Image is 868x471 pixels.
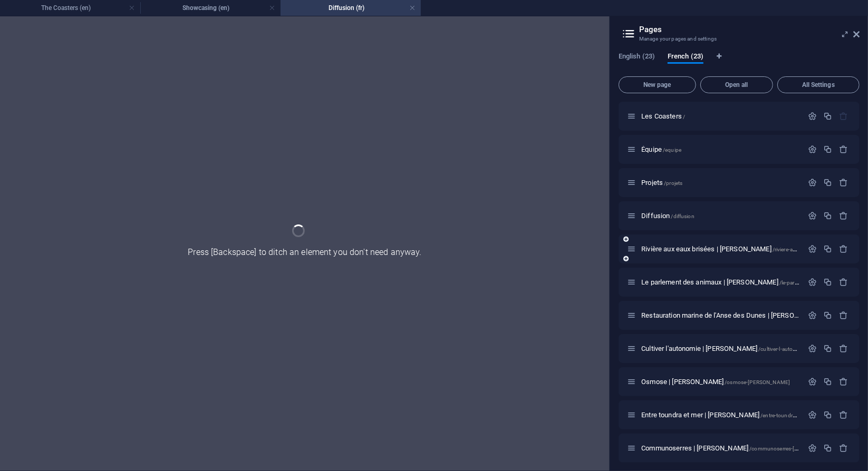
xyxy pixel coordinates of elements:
div: Settings [808,145,817,154]
div: Settings [808,344,817,353]
div: Settings [808,278,817,287]
div: Settings [808,410,817,419]
div: Les Coasters/ [638,113,803,120]
div: Remove [839,178,848,187]
div: Duplicate [823,278,832,287]
div: Settings [808,444,817,453]
span: Diffusion [641,212,695,220]
div: Duplicate [823,377,832,386]
span: French (23) [668,50,703,65]
div: Remove [839,377,848,386]
div: Settings [808,211,817,220]
div: Le parlement des animaux | [PERSON_NAME]/le-parlement-des-animaux-[PERSON_NAME] [638,279,803,286]
div: Duplicate [823,244,832,253]
div: Settings [808,311,817,320]
div: Communoserres | [PERSON_NAME]/communoserres-[PERSON_NAME] [638,445,803,452]
div: Remove [839,344,848,353]
div: Remove [839,444,848,453]
div: Duplicate [823,178,832,187]
h3: Manage your pages and settings [639,34,838,44]
div: Duplicate [823,145,832,154]
div: Restauration marine de l'Anse des Dunes | [PERSON_NAME] [638,312,803,319]
span: Projets [641,179,682,187]
div: Remove [839,211,848,220]
div: Remove [839,311,848,320]
div: Remove [839,244,848,253]
span: Click to open page [641,345,852,352]
span: Click to open page [641,444,835,452]
h4: Diffusion (fr) [281,2,421,14]
div: Settings [808,178,817,187]
span: / [683,114,685,120]
span: Click to open page [641,112,685,120]
span: Click to open page [641,378,790,386]
div: Projets/projets [638,179,803,186]
div: Rivière aux eaux brisées | [PERSON_NAME]/riviere-aux-eaux-brisees-[PERSON_NAME] [638,246,803,252]
span: /projets [664,180,682,186]
span: /diffusion [671,213,694,219]
div: Duplicate [823,112,832,121]
span: Open all [705,82,768,88]
span: English (23) [619,50,655,65]
span: /communoserres-[PERSON_NAME] [749,446,835,452]
div: Cultiver l'autonomie | [PERSON_NAME]/cultiver-l-autonomie-[PERSON_NAME] [638,345,803,352]
div: Équipe/equipe [638,146,803,153]
div: Duplicate [823,211,832,220]
div: Duplicate [823,311,832,320]
button: All Settings [777,76,860,93]
span: /cultiver-l-autonomie-[PERSON_NAME] [758,346,852,352]
span: Click to open page [641,145,681,153]
h2: Pages [639,25,860,34]
span: New page [623,82,691,88]
div: Remove [839,278,848,287]
button: New page [619,76,696,93]
div: Diffusion/diffusion [638,212,803,219]
div: Settings [808,377,817,386]
div: Duplicate [823,344,832,353]
div: Entre toundra et mer | [PERSON_NAME]/entre-toundra-et-mer-[GEOGRAPHIC_DATA][PERSON_NAME][GEOGRAPH... [638,411,803,418]
div: Language Tabs [619,52,860,72]
div: Remove [839,410,848,419]
span: /equipe [663,147,681,153]
div: Remove [839,145,848,154]
span: All Settings [782,82,855,88]
div: Duplicate [823,410,832,419]
div: Settings [808,112,817,121]
div: Settings [808,244,817,253]
div: The startpage cannot be deleted [839,112,848,121]
h4: Showcasing (en) [140,2,281,14]
div: Duplicate [823,444,832,453]
span: /osmose-[PERSON_NAME] [725,379,790,385]
div: Osmose | [PERSON_NAME]/osmose-[PERSON_NAME] [638,378,803,385]
button: Open all [700,76,773,93]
